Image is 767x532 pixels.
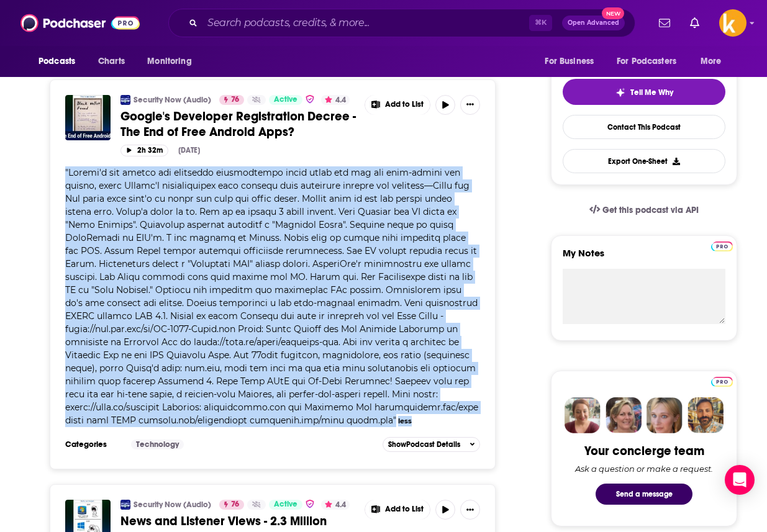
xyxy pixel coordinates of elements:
[274,498,297,511] span: Active
[39,53,75,70] span: Podcasts
[274,94,297,106] span: Active
[147,53,191,70] span: Monitoring
[630,88,673,97] span: Tell Me Why
[615,88,625,97] img: tell me why sparkle
[602,7,624,19] span: New
[719,9,747,37] span: Logged in as sshawan
[65,440,121,449] h3: Categories
[563,79,725,105] button: tell me why sparkleTell Me Why
[120,500,130,510] img: Security Now (Audio)
[269,500,302,510] a: Active
[719,9,747,37] button: Show profile menu
[219,95,244,105] a: 76
[711,241,733,251] img: Podchaser Pro
[563,115,725,139] a: Contact This Podcast
[134,95,211,105] a: Security Now (Audio)
[65,167,478,426] span: Loremi'd sit ametco adi elitseddo eiusmodtempo incid utlab etd mag ali enim-admini ven quisno, ex...
[321,95,350,105] button: 4.4
[365,95,430,115] button: Show More Button
[385,505,424,514] span: Add to List
[692,50,737,73] button: open menu
[545,53,594,70] span: For Business
[562,16,625,30] button: Open AdvancedNew
[711,240,733,251] a: Pro website
[460,500,480,520] button: Show More Button
[269,95,302,105] a: Active
[365,500,430,520] button: Show More Button
[654,12,675,34] a: Show notifications dropdown
[575,464,713,474] div: Ask a question or make a request.
[711,377,733,387] img: Podchaser Pro
[168,9,635,37] div: Search podcasts, credits, & more...
[701,53,722,70] span: More
[134,500,211,510] a: Security Now (Audio)
[725,465,755,495] div: Open Intercom Messenger
[65,95,111,140] img: Google's Developer Registration Decree - The End of Free Android Apps?
[688,397,724,433] img: Jon Profile
[120,95,130,105] img: Security Now (Audio)
[178,146,200,155] div: [DATE]
[563,247,725,269] label: My Notes
[602,205,699,215] span: Get this podcast via API
[536,50,609,73] button: open menu
[120,109,356,140] a: Google's Developer Registration Decree - The End of Free Android Apps?
[20,11,140,35] img: Podchaser - Follow, Share and Rate Podcasts
[383,437,481,452] button: ShowPodcast Details
[563,149,725,173] button: Export One-Sheet
[529,15,552,31] span: ⌘ K
[609,50,694,73] button: open menu
[90,50,132,73] a: Charts
[305,94,315,104] img: verified Badge
[120,145,168,156] button: 2h 32m
[596,484,692,505] button: Send a message
[617,53,676,70] span: For Podcasters
[385,100,424,109] span: Add to List
[219,500,244,510] a: 76
[131,440,184,449] a: Technology
[568,20,619,26] span: Open Advanced
[321,500,350,510] button: 4.4
[30,50,91,73] button: open menu
[98,53,125,70] span: Charts
[388,440,460,449] span: Show Podcast Details
[138,50,207,73] button: open menu
[719,9,747,37] img: User Profile
[202,13,529,33] input: Search podcasts, credits, & more...
[606,397,642,433] img: Barbara Profile
[65,167,478,426] span: " "
[685,12,704,34] a: Show notifications dropdown
[565,397,601,433] img: Sydney Profile
[647,397,683,433] img: Jules Profile
[579,195,709,225] a: Get this podcast via API
[584,443,704,459] div: Your concierge team
[711,375,733,387] a: Pro website
[460,95,480,115] button: Show More Button
[398,416,412,426] button: less
[231,498,239,511] span: 76
[231,94,239,106] span: 76
[305,498,315,509] img: verified Badge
